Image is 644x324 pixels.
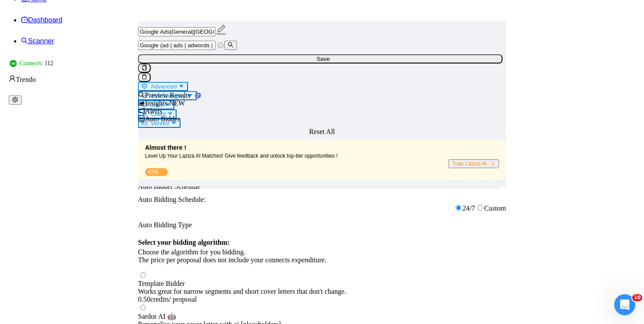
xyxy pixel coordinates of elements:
[138,288,506,296] div: Works great for narrow segments and short cover letters that don't change.
[178,83,184,89] span: caret-down
[138,221,506,229] div: Auto Bidding Type
[10,60,17,67] img: upwork-logo.png
[138,92,145,99] span: search
[28,16,62,24] span: Dashboard
[138,107,145,114] span: notification
[138,54,502,63] button: Save
[12,97,18,102] span: setting
[218,42,223,48] span: info-circle
[138,99,185,107] span: Insights
[309,128,335,136] a: Reset All
[138,73,151,82] button: delete
[169,99,185,107] span: NEW
[169,296,197,303] span: / proposal
[632,294,642,301] span: 10
[316,56,329,62] span: Save
[484,204,506,212] span: Custom
[138,82,188,91] button: settingAdvancedcaret-down
[142,83,147,89] span: setting
[19,59,42,68] span: Connects:
[449,159,499,168] button: Train Laziza AI
[9,75,16,82] span: user
[456,205,461,211] input: 24/7
[28,37,54,45] span: Scanner
[142,74,147,80] span: delete
[138,115,145,122] span: robot
[138,248,326,264] span: Choose the algorithm for you bidding. The price per proposal does not include your connects expen...
[138,239,506,247] h4: Select your bidding algorithm:
[138,41,216,50] input: Search Freelance Jobs...
[138,119,180,128] button: idcardVendorcaret-down
[477,205,483,211] input: Custom
[21,10,640,31] li: Dashboard
[138,91,197,100] button: barsJob Categorycaret-down
[142,65,147,70] span: copy
[138,296,169,303] span: 0.50 credits
[224,41,237,50] button: search
[138,27,216,36] input: Scanner name...
[138,312,506,320] div: Sardor AI 🤖
[228,42,234,48] span: search
[21,31,640,52] li: Scanner
[138,92,198,99] span: Preview Results
[463,204,475,212] span: 24/7
[490,161,495,166] span: right
[138,115,180,123] span: Auto Bidder
[138,107,162,115] span: Alerts
[21,16,28,23] span: dashboard
[9,96,21,103] a: setting
[216,24,227,35] span: edit
[138,196,506,204] div: Auto Bidding Schedule:
[452,161,495,167] span: Train Laziza AI
[138,280,506,288] div: Template Bidder
[151,120,169,127] span: Vendor
[614,294,635,315] iframe: Intercom live chat
[194,92,202,99] div: Tooltip anchor
[138,63,151,73] button: copy
[138,99,145,106] span: area-chart
[21,37,28,44] span: search
[138,183,506,190] div: Auto Bidder Schedule
[145,153,338,159] span: Level Up Your Laziza AI Matches! Give feedback and unlock top-tier opportunities !
[151,83,177,90] span: Advanced
[21,37,54,45] a: searchScanner
[9,95,21,105] button: setting
[145,168,168,176] span: 42%
[145,144,186,151] span: Almost there !
[45,59,53,68] span: 112
[21,16,62,24] a: dashboardDashboard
